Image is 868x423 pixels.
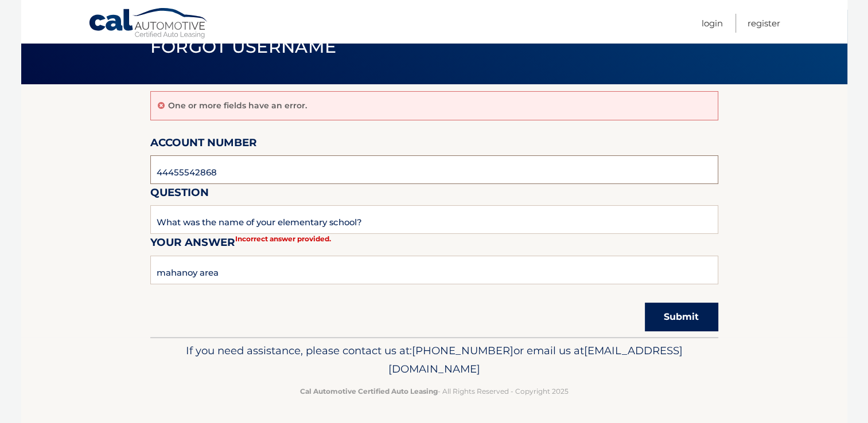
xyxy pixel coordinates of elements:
[300,387,438,395] strong: Cal Automotive Certified Auto Leasing
[150,184,209,205] label: Question
[150,134,257,155] label: Account Number
[168,100,307,111] p: One or more fields have an error.
[412,344,513,357] span: [PHONE_NUMBER]
[88,7,209,41] a: Cal Automotive
[150,234,235,255] label: Your Answer
[158,342,711,378] p: If you need assistance, please contact us at: or email us at
[158,385,711,397] p: - All Rights Reserved - Copyright 2025
[748,14,780,33] a: Register
[235,234,331,243] strong: Incorrect answer provided.
[702,14,723,33] a: Login
[645,303,718,331] button: Submit
[150,36,337,57] span: Forgot Username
